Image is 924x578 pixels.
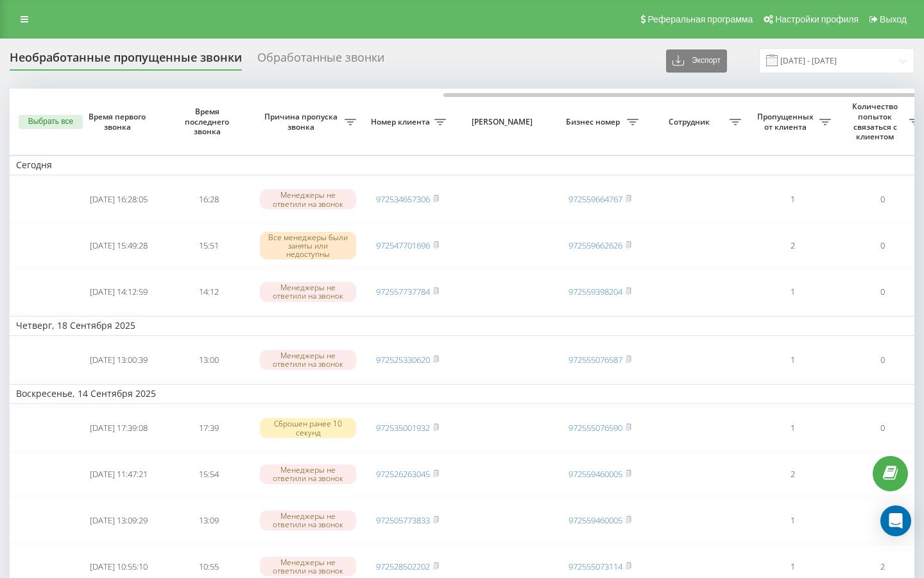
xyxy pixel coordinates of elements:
[260,189,356,209] div: Менеджеры не ответили на звонок
[666,49,727,73] button: Экспорт
[74,224,164,268] td: [DATE] 15:49:28
[748,407,837,450] td: 1
[376,286,430,297] a: 972557737784
[569,193,622,205] a: 972559664767
[164,407,253,450] td: 17:39
[260,464,356,484] div: Менеджеры не ответили на звонок
[376,422,430,433] a: 972535001932
[880,505,911,536] div: Open Intercom Messenger
[376,514,430,526] a: 972505773833
[164,498,253,542] td: 13:09
[748,498,837,542] td: 1
[19,115,83,129] button: Выбрать все
[164,270,253,313] td: 14:12
[569,286,622,297] a: 972559398204
[569,240,622,251] a: 972559662626
[164,224,253,268] td: 15:51
[754,112,819,132] span: Пропущенных от клиента
[260,282,356,301] div: Менеджеры не ответили на звонок
[376,354,430,365] a: 972525330620
[257,51,384,71] div: Обработанные звонки
[647,14,753,24] span: Реферальная программа
[569,354,622,365] a: 972555076587
[84,112,153,132] span: Время первого звонка
[748,338,837,382] td: 1
[164,453,253,496] td: 15:54
[569,422,622,433] a: 972555076590
[569,561,622,572] a: 972555073114
[74,498,164,542] td: [DATE] 13:09:29
[376,193,430,205] a: 972534657306
[74,338,164,382] td: [DATE] 13:00:39
[844,101,909,141] span: Количество попыток связаться с клиентом
[369,117,434,127] span: Номер клиента
[376,561,430,572] a: 972528502202
[748,178,837,222] td: 1
[260,232,356,260] div: Все менеджеры были заняты или недоступны
[74,270,164,313] td: [DATE] 14:12:59
[10,51,242,71] div: Необработанные пропущенные звонки
[164,338,253,382] td: 13:00
[880,14,907,24] span: Выход
[74,407,164,450] td: [DATE] 17:39:08
[561,117,627,127] span: Бизнес номер
[260,112,345,132] span: Причина пропуска звонка
[74,453,164,496] td: [DATE] 11:47:21
[260,418,356,437] div: Сброшен ранее 10 секунд
[569,468,622,480] a: 972559460005
[376,240,430,251] a: 972547701696
[260,511,356,530] div: Менеджеры не ответили на звонок
[651,117,730,127] span: Сотрудник
[174,107,243,137] span: Время последнего звонка
[748,453,837,496] td: 2
[463,117,544,127] span: [PERSON_NAME]
[775,14,859,24] span: Настройки профиля
[376,468,430,480] a: 972526263045
[164,178,253,222] td: 16:28
[260,557,356,576] div: Менеджеры не ответили на звонок
[260,350,356,369] div: Менеджеры не ответили на звонок
[748,224,837,268] td: 2
[748,270,837,313] td: 1
[74,178,164,222] td: [DATE] 16:28:05
[569,514,622,526] a: 972559460005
